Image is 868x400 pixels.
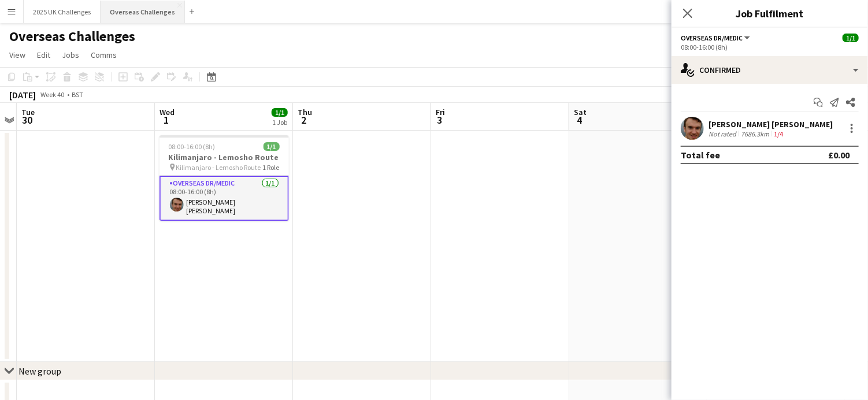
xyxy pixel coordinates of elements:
h3: Job Fulfilment [672,6,868,21]
span: 1 Role [263,163,280,172]
span: Tue [21,107,35,117]
span: Wed [159,107,175,117]
app-skills-label: 1/4 [774,129,783,138]
a: Edit [32,47,55,62]
span: Edit [37,50,50,60]
span: Kilimanjaro - Lemosho Route [176,163,261,172]
div: [PERSON_NAME] [PERSON_NAME] [709,119,833,129]
span: 3 [434,113,445,127]
div: 7686.3km [739,129,771,138]
app-job-card: 08:00-16:00 (8h)1/1Kilimanjaro - Lemosho Route Kilimanjaro - Lemosho Route1 RoleOverseas Dr/Medic... [159,135,289,221]
button: Overseas Dr/Medic [681,34,752,42]
span: Jobs [62,50,79,60]
span: 1/1 [843,34,859,42]
span: 1/1 [264,142,280,151]
button: 2025 UK Challenges [24,1,101,23]
a: View [5,47,30,62]
div: £0.00 [828,149,850,161]
div: New group [18,365,61,377]
span: Thu [298,107,312,117]
div: Not rated [709,129,739,138]
h1: Overseas Challenges [9,28,135,45]
span: Overseas Dr/Medic [681,34,743,42]
h3: Kilimanjaro - Lemosho Route [159,152,289,162]
span: Week 40 [38,90,67,99]
div: [DATE] [9,89,36,101]
span: Fri [436,107,445,117]
span: Sat [574,107,587,117]
div: Total fee [681,149,720,161]
button: Overseas Challenges [101,1,185,23]
span: 1 [158,113,175,127]
span: 30 [20,113,35,127]
a: Jobs [57,47,84,62]
span: View [9,50,25,60]
app-card-role: Overseas Dr/Medic1/108:00-16:00 (8h)[PERSON_NAME] [PERSON_NAME] [159,176,289,221]
div: 1 Job [272,118,287,127]
div: BST [72,90,83,99]
div: 08:00-16:00 (8h) [681,43,859,51]
span: 4 [572,113,587,127]
span: 2 [296,113,312,127]
span: 1/1 [272,108,288,117]
a: Comms [86,47,121,62]
span: Comms [91,50,117,60]
div: Confirmed [672,56,868,84]
span: 08:00-16:00 (8h) [169,142,216,151]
